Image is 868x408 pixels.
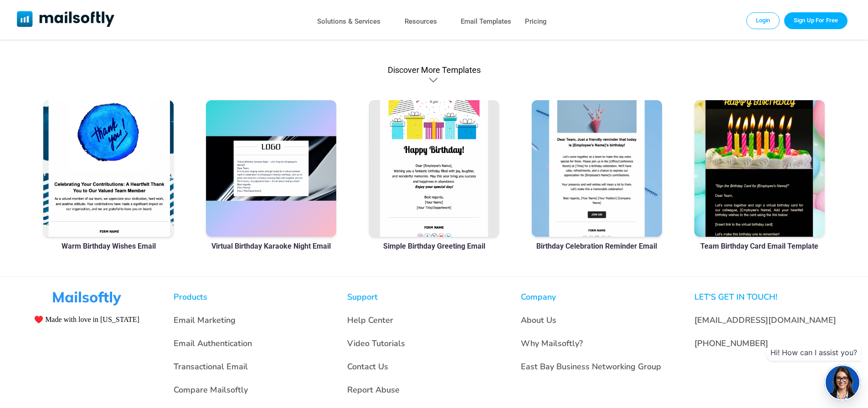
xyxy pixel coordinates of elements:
[17,11,115,29] a: Mailsoftly
[174,384,248,395] a: Compare Mailsoftly
[700,242,818,250] a: Team Birthday Card Email Template
[174,338,252,349] a: Email Authentication
[34,315,139,324] span: ♥️ Made with love in [US_STATE]
[174,361,248,372] a: Transactional Email
[211,242,331,250] a: Virtual Birthday Karaoke Night Email
[347,315,393,326] a: Help Center
[174,315,236,326] a: Email Marketing
[347,384,400,395] a: Report Abuse
[746,12,780,29] a: Login
[694,315,836,326] a: [EMAIL_ADDRESS][DOMAIN_NAME]
[767,344,861,361] div: Hi! How can I assist you?
[383,242,485,250] a: Simple Birthday Greeting Email
[536,242,657,250] a: Birthday Celebration Reminder Email
[521,361,661,372] a: East Bay Business Networking Group
[62,242,156,250] a: Warm Birthday Wishes Email
[461,15,511,28] a: Email Templates
[429,76,440,85] div: Discover More Templates
[388,65,481,75] div: Discover More Templates
[784,12,847,29] a: Trial
[694,338,768,349] a: [PHONE_NUMBER]
[347,361,388,372] a: Contact Us
[317,15,380,28] a: Solutions & Services
[521,315,556,326] a: About Us
[521,338,583,349] a: Why Mailsoftly?
[525,15,547,28] a: Pricing
[347,338,405,349] a: Video Tutorials
[405,15,437,28] a: Resources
